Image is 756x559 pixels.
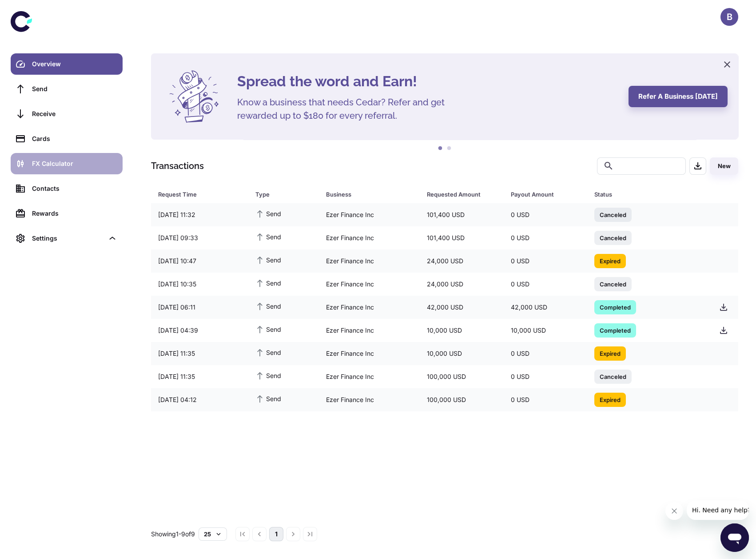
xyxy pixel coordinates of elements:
div: Request Time [158,188,233,201]
span: Canceled [594,210,632,219]
div: Ezer Finance Inc [319,276,420,293]
span: Status [594,188,701,201]
div: 0 USD [504,391,588,408]
div: 0 USD [504,229,588,246]
div: [DATE] 10:47 [151,253,248,269]
p: Showing 1-9 of 9 [151,529,195,539]
div: [DATE] 11:35 [151,345,248,362]
div: 10,000 USD [420,345,504,362]
span: Completed [594,326,636,334]
a: Contacts [11,178,123,199]
span: Canceled [594,279,632,288]
div: [DATE] 06:11 [151,299,248,316]
span: Requested Amount [427,188,500,201]
span: Completed [594,302,636,311]
div: 0 USD [504,253,588,269]
span: Canceled [594,372,632,381]
a: Receive [11,103,123,125]
iframe: Button to launch messaging window [720,523,749,552]
span: Send [255,232,281,241]
iframe: Close message [665,502,683,520]
div: 100,000 USD [420,368,504,385]
a: Overview [11,53,123,75]
div: 10,000 USD [504,322,588,339]
span: Payout Amount [511,188,584,201]
a: Rewards [11,203,123,224]
span: Type [255,188,315,201]
div: Ezer Finance Inc [319,345,420,362]
span: Send [255,255,281,265]
button: Refer a business [DATE] [629,86,728,107]
button: B [720,8,738,26]
div: 0 USD [504,368,588,385]
button: page 1 [269,527,283,541]
div: [DATE] 11:32 [151,206,248,223]
div: Status [594,188,690,201]
button: 1 [436,144,445,153]
span: Send [255,278,281,288]
button: New [710,157,738,175]
span: Expired [594,256,626,265]
nav: pagination navigation [234,527,318,541]
h1: Transactions [151,159,204,173]
div: Receive [32,109,117,119]
div: Cards [32,134,117,144]
div: Ezer Finance Inc [319,299,420,316]
iframe: Message from company [687,500,749,520]
div: 101,400 USD [420,229,504,246]
div: [DATE] 04:12 [151,391,248,408]
div: 101,400 USD [420,206,504,223]
button: 25 [199,527,227,541]
div: Settings [11,228,123,249]
div: 100,000 USD [420,391,504,408]
div: [DATE] 04:39 [151,322,248,339]
span: Send [255,301,281,311]
div: Settings [32,233,104,243]
div: Contacts [32,184,117,193]
span: Canceled [594,233,632,242]
span: Send [255,209,281,218]
div: Payout Amount [511,188,573,201]
span: Hi. Need any help? [5,6,64,13]
span: Send [255,324,281,334]
div: Requested Amount [427,188,489,201]
span: Expired [594,395,626,404]
div: Ezer Finance Inc [319,206,420,223]
div: Type [255,188,304,201]
div: 10,000 USD [420,322,504,339]
div: 0 USD [504,276,588,293]
div: [DATE] 10:35 [151,276,248,293]
span: Expired [594,349,626,358]
h5: Know a business that needs Cedar? Refer and get rewarded up to $180 for every referral. [237,96,459,122]
a: Send [11,78,123,100]
div: Ezer Finance Inc [319,322,420,339]
h4: Spread the word and Earn! [237,71,618,92]
div: 0 USD [504,345,588,362]
div: Rewards [32,209,117,218]
span: Request Time [158,188,245,201]
div: Ezer Finance Inc [319,368,420,385]
div: 42,000 USD [504,299,588,316]
button: 2 [445,144,454,153]
div: 24,000 USD [420,276,504,293]
div: [DATE] 09:33 [151,229,248,246]
div: Ezer Finance Inc [319,391,420,408]
div: Ezer Finance Inc [319,253,420,269]
div: 0 USD [504,206,588,223]
div: 24,000 USD [420,253,504,269]
div: Ezer Finance Inc [319,229,420,246]
div: Send [32,84,117,94]
span: Send [255,370,281,380]
div: [DATE] 11:35 [151,368,248,385]
div: Overview [32,59,117,69]
span: Send [255,347,281,357]
span: Send [255,394,281,403]
div: 42,000 USD [420,299,504,316]
div: FX Calculator [32,159,117,169]
a: FX Calculator [11,153,123,174]
a: Cards [11,128,123,149]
